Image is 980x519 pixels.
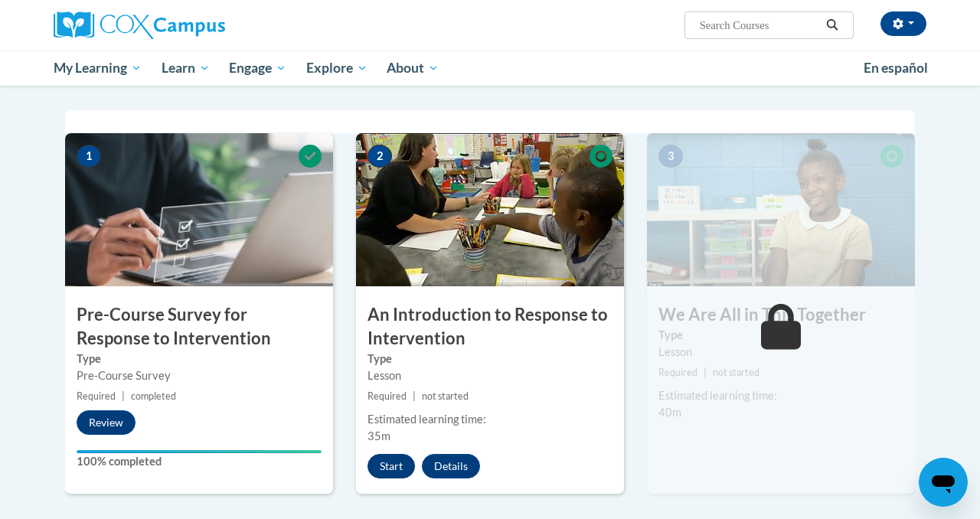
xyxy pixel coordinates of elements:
[704,367,707,378] span: |
[698,16,821,34] input: Search Courses
[54,11,329,39] a: Cox Campus
[77,450,322,453] div: Your progress
[658,344,903,361] div: Lesson
[367,454,415,478] button: Start
[658,406,681,419] span: 40m
[367,390,407,402] span: Required
[54,59,142,77] span: My Learning
[647,133,915,286] img: Course Image
[864,60,928,76] span: En español
[422,454,480,478] button: Details
[367,367,612,384] div: Lesson
[296,51,377,86] a: Explore
[367,145,392,168] span: 2
[306,59,367,77] span: Explore
[77,367,322,384] div: Pre-Course Survey
[152,51,220,86] a: Learn
[658,367,697,378] span: Required
[65,133,333,286] img: Course Image
[854,52,938,84] a: En español
[367,411,612,428] div: Estimated learning time:
[77,351,322,367] label: Type
[367,429,390,442] span: 35m
[377,51,449,86] a: About
[122,390,125,402] span: |
[367,351,612,367] label: Type
[44,51,152,86] a: My Learning
[713,367,759,378] span: not started
[658,145,683,168] span: 3
[131,390,176,402] span: completed
[65,303,333,351] h3: Pre-Course Survey for Response to Intervention
[387,59,439,77] span: About
[42,51,938,86] div: Main menu
[356,303,624,351] h3: An Introduction to Response to Intervention
[658,327,903,344] label: Type
[162,59,210,77] span: Learn
[77,145,101,168] span: 1
[658,387,903,404] div: Estimated learning time:
[77,453,322,470] label: 100% completed
[77,390,116,402] span: Required
[880,11,926,36] button: Account Settings
[77,410,136,435] button: Review
[229,59,286,77] span: Engage
[356,133,624,286] img: Course Image
[821,16,844,34] button: Search
[647,303,915,327] h3: We Are All in This Together
[219,51,296,86] a: Engage
[54,11,225,39] img: Cox Campus
[422,390,469,402] span: not started
[413,390,416,402] span: |
[919,458,968,507] iframe: Button to launch messaging window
